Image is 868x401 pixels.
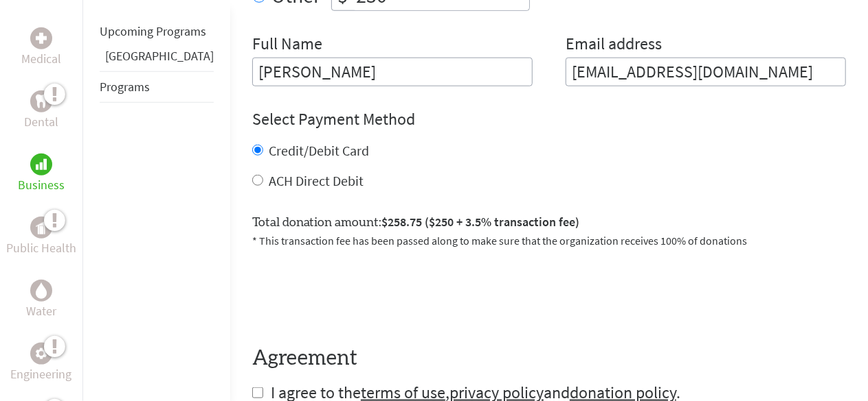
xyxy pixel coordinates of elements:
[100,71,214,103] li: Programs
[30,27,52,49] div: Medical
[100,47,214,71] li: Panama
[252,265,461,319] iframe: reCAPTCHA
[100,23,206,39] a: Upcoming Programs
[26,280,56,321] a: WaterWater
[26,302,56,321] p: Water
[36,95,47,108] img: Dental
[36,221,47,234] img: Public Health
[36,33,47,44] img: Medical
[105,48,214,64] a: [GEOGRAPHIC_DATA]
[269,142,369,159] label: Credit/Debit Card
[30,154,52,175] div: Business
[269,172,364,189] label: ACH Direct Debit
[18,154,65,195] a: BusinessBusiness
[24,112,58,132] p: Dental
[6,239,76,258] p: Public Health
[36,159,47,170] img: Business
[30,217,52,239] div: Public Health
[11,365,72,384] p: Engineering
[252,232,846,249] p: * This transaction fee has been passed along to make sure that the organization receives 100% of ...
[566,33,662,58] label: Email address
[566,58,846,86] input: Your Email
[21,49,61,69] p: Medical
[36,282,47,298] img: Water
[252,346,846,371] h4: Agreement
[36,348,47,359] img: Engineering
[252,108,846,130] h4: Select Payment Method
[252,58,533,86] input: Enter Full Name
[100,16,214,47] li: Upcoming Programs
[30,343,52,365] div: Engineering
[252,212,579,232] label: Total donation amount:
[252,33,322,58] label: Full Name
[6,217,76,258] a: Public HealthPublic Health
[11,343,72,384] a: EngineeringEngineering
[30,280,52,302] div: Water
[381,214,579,230] span: $258.75 ($250 + 3.5% transaction fee)
[18,175,65,195] p: Business
[24,90,58,132] a: DentalDental
[21,27,61,69] a: MedicalMedical
[100,79,150,95] a: Programs
[30,90,52,112] div: Dental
